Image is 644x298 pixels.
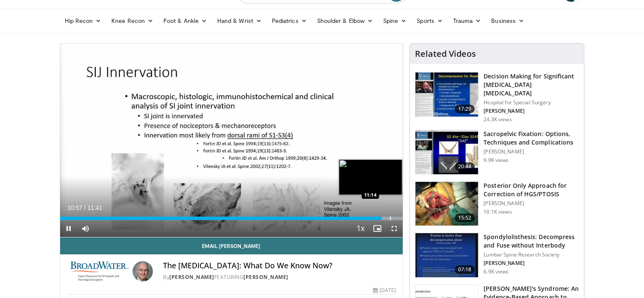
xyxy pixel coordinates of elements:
[484,148,579,155] p: [PERSON_NAME]
[369,220,386,237] button: Enable picture-in-picture mode
[339,159,402,195] img: image.jpeg
[455,265,475,274] span: 07:18
[415,130,579,175] a: 20:44 Sacropelvic Fixation: Options, Techniques and Complications [PERSON_NAME] 9.9K views
[106,12,158,29] a: Knee Recon
[484,233,579,250] h3: Spondylolisthesis: Decompress and Fuse without Interbody
[68,204,83,211] span: 10:57
[386,220,403,237] button: Fullscreen
[373,287,396,294] div: [DATE]
[158,12,212,29] a: Foot & Ankle
[67,261,130,281] img: BroadWater
[484,181,579,198] h3: Posterior Only Approach for Correction of HGS/PTOSIS
[415,233,579,278] a: 07:18 Spondylolisthesis: Decompress and Fuse without Interbody Lumbar Spine Research Society [PER...
[484,72,579,97] h3: Decision Making for Significant [MEDICAL_DATA] [MEDICAL_DATA]
[415,49,476,59] h4: Related Videos
[267,12,312,29] a: Pediatrics
[415,181,579,226] a: 15:52 Posterior Only Approach for Correction of HGS/PTOSIS [PERSON_NAME] 10.1K views
[484,157,509,164] p: 9.9K views
[486,12,529,29] a: Business
[448,12,486,29] a: Trauma
[133,261,153,281] img: Avatar
[169,273,214,281] a: [PERSON_NAME]
[484,116,511,123] p: 24.3K views
[77,220,94,237] button: Mute
[212,12,267,29] a: Hand & Wrist
[484,200,579,207] p: [PERSON_NAME]
[163,261,396,270] h4: The [MEDICAL_DATA]: What Do We Know Now?
[484,268,509,275] p: 6.9K views
[484,108,579,114] p: [PERSON_NAME]
[484,251,579,258] p: Lumbar Spine Research Society
[87,204,102,211] span: 11:41
[415,72,478,117] img: 316497_0000_1.png.150x105_q85_crop-smart_upscale.jpg
[312,12,378,29] a: Shoulder & Elbow
[60,217,403,220] div: Progress Bar
[412,12,448,29] a: Sports
[415,233,478,277] img: 97801bed-5de1-4037-bed6-2d7170b090cf.150x105_q85_crop-smart_upscale.jpg
[378,12,412,29] a: Spine
[243,273,288,281] a: [PERSON_NAME]
[484,209,511,215] p: 10.1K views
[484,130,579,147] h3: Sacropelvic Fixation: Options, Techniques and Complications
[455,214,475,222] span: 15:52
[455,162,475,171] span: 20:44
[455,105,475,113] span: 17:29
[60,44,403,237] video-js: Video Player
[84,204,86,211] span: /
[415,182,478,226] img: AMFAUBLRvnRX8J4n4xMDoxOjByO_JhYE.150x105_q85_crop-smart_upscale.jpg
[484,260,579,267] p: [PERSON_NAME]
[60,237,403,254] a: Email [PERSON_NAME]
[163,273,396,281] div: By FEATURING
[415,72,579,123] a: 17:29 Decision Making for Significant [MEDICAL_DATA] [MEDICAL_DATA] Hospital for Special Surgery ...
[415,130,478,174] img: bb7d257a-02b1-412d-818a-4e55f7aaab02.150x105_q85_crop-smart_upscale.jpg
[484,99,579,106] p: Hospital for Special Surgery
[352,220,369,237] button: Playback Rate
[60,12,107,29] a: Hip Recon
[60,220,77,237] button: Pause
